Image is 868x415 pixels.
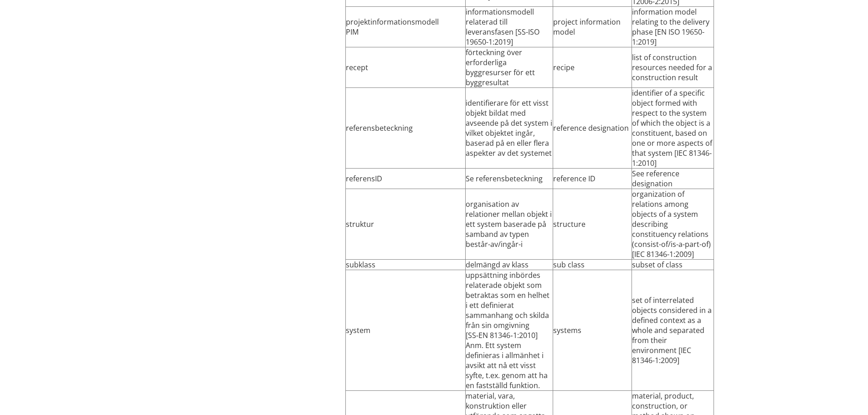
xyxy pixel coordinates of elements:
td: information model relating to the delivery phase [EN ISO 19650-1:2019] [632,7,714,47]
td: organization of relations among objects of a system describing constituency relations (consist-of... [632,189,714,260]
td: recept [345,47,465,88]
td: See reference designation [632,169,714,189]
td: subklass [345,260,465,270]
td: delmängd av klass [465,260,553,270]
td: project information model [553,7,632,47]
td: projektinformationsmodell PIM [345,7,465,47]
td: organisation av relationer mellan objekt i ett system baserade på samband av typen består-av/ingår-i [465,189,553,260]
td: identifierare för ett visst objekt bildat med avseende på det system i vilket objektet ingår, bas... [465,88,553,169]
td: list of construction resources needed for a construction result [632,47,714,88]
td: referensbeteckning [345,88,465,169]
td: subset of class [632,260,714,270]
td: system [345,270,465,391]
td: reference designation [553,88,632,169]
td: reference ID [553,169,632,189]
td: referensID [345,169,465,189]
td: structure [553,189,632,260]
td: Se referensbeteckning [465,169,553,189]
td: förteckning över erforderliga byggresurser för ett byggresultat [465,47,553,88]
td: set of interrelated objects considered in a defined context as a whole and separated from their e... [632,270,714,391]
td: systems [553,270,632,391]
td: recipe [553,47,632,88]
td: sub class [553,260,632,270]
td: identifier of a specific object formed with respect to the system of which the object is a consti... [632,88,714,169]
td: uppsättning inbördes relaterade objekt som betraktas som en helhet i ett definierat sammanhang oc... [465,270,553,391]
td: informationsmodell relaterad till leveransfasen [SS-ISO 19650-1:2019] [465,7,553,47]
td: struktur [345,189,465,260]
